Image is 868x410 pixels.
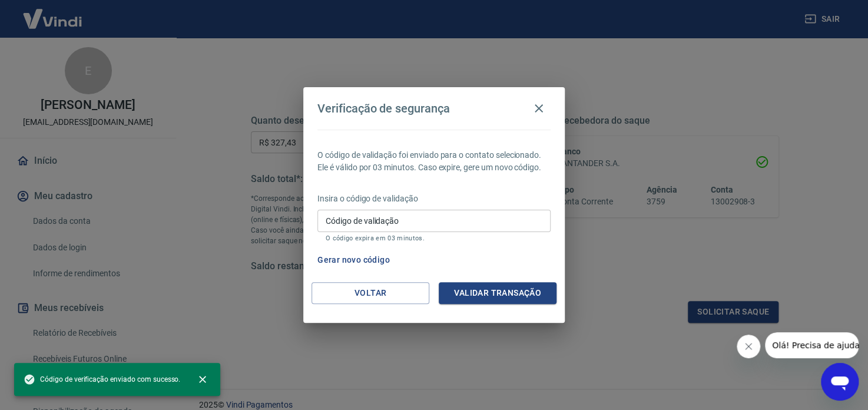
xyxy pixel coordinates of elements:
button: Gerar novo código [313,249,395,271]
span: Código de verificação enviado com sucesso. [24,373,180,385]
button: Validar transação [439,282,556,304]
iframe: Fechar mensagem [737,335,760,358]
button: Voltar [312,282,429,304]
span: Olá! Precisa de ajuda? [7,8,99,18]
p: O código de validação foi enviado para o contato selecionado. Ele é válido por 03 minutos. Caso e... [317,149,551,174]
p: Insira o código de validação [317,193,551,205]
p: O código expira em 03 minutos. [326,234,542,242]
iframe: Botão para abrir a janela de mensagens [821,363,859,401]
h4: Verificação de segurança [317,101,450,115]
button: close [190,366,216,392]
iframe: Mensagem da empresa [765,332,859,358]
